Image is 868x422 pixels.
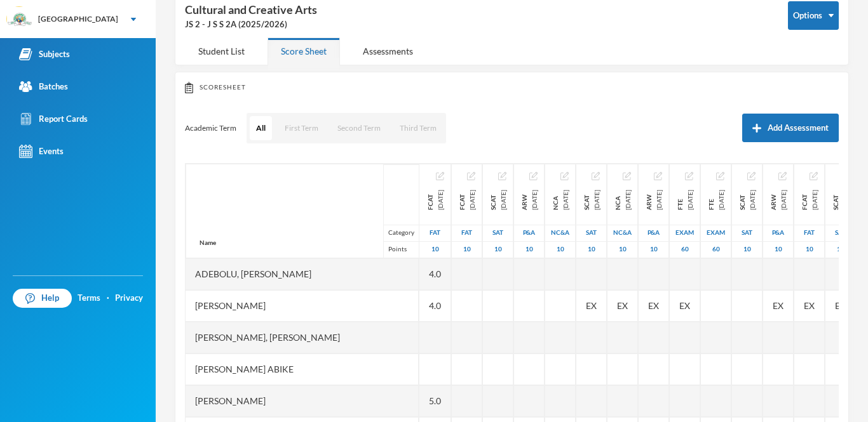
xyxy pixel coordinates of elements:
[644,190,654,210] span: ARW
[19,112,88,126] div: Report Cards
[825,225,855,241] div: Second Assessment Test
[185,82,839,93] div: Scoresheet
[799,190,820,210] div: First continuous assessment test
[436,171,444,181] button: Edit Assessment
[393,116,443,140] button: Third Term
[742,114,839,142] button: Add Assessment
[675,190,695,210] div: First Term Examination
[419,225,451,241] div: First Assessment Test
[607,241,637,258] div: 10
[186,353,419,385] div: [PERSON_NAME] Abike
[581,190,592,210] span: SCAT
[747,172,756,180] img: edit
[383,225,419,241] div: Category
[268,37,340,65] div: Score Sheet
[436,172,444,180] img: edit
[560,172,569,180] img: edit
[623,172,631,180] img: edit
[483,241,513,258] div: 10
[679,299,690,312] span: Student Exempted.
[457,190,467,210] span: FCAT
[186,322,419,353] div: [PERSON_NAME], [PERSON_NAME]
[483,225,513,241] div: Second Assessment Test
[186,258,419,290] div: Adebolu, [PERSON_NAME]
[701,241,731,258] div: 60
[716,172,724,180] img: edit
[425,190,435,210] span: FCAT
[648,299,659,312] span: Student Exempted.
[804,299,815,312] span: Student Exempted.
[654,171,662,181] button: Edit Assessment
[670,225,700,241] div: Examination
[115,292,143,305] a: Privacy
[545,241,575,258] div: 10
[7,7,32,32] img: logo
[639,225,668,241] div: Project And Assignment
[550,190,560,210] span: NCA
[670,241,700,258] div: 60
[701,225,731,241] div: Examination
[778,172,787,180] img: edit
[185,18,769,31] div: JS 2 - J S S 2A (2025/2026)
[607,225,637,241] div: Notecheck And Attendance
[810,172,818,180] img: edit
[419,258,451,290] div: 4.0
[78,292,100,305] a: Terms
[467,172,475,180] img: edit
[488,190,508,210] div: Second Continuous Assessment Test
[685,171,693,181] button: Edit Assessment
[452,241,482,258] div: 10
[19,48,70,61] div: Subjects
[788,1,839,30] button: Options
[38,13,118,25] div: [GEOGRAPHIC_DATA]
[613,190,633,210] div: Note-check And Attendance
[617,299,628,312] span: Student Exempted.
[732,241,762,258] div: 10
[349,37,426,65] div: Assessments
[778,171,787,181] button: Edit Assessment
[639,241,668,258] div: 10
[623,171,631,181] button: Edit Assessment
[592,172,600,180] img: edit
[467,171,475,181] button: Edit Assessment
[19,145,64,158] div: Events
[419,241,451,258] div: 10
[763,225,793,241] div: Project And Assignment
[383,241,419,258] div: Points
[644,190,664,210] div: Assignment And Research Works
[654,172,662,180] img: edit
[186,228,229,258] div: Name
[19,80,68,93] div: Batches
[457,190,477,210] div: First Continuous Assessment Test
[519,190,539,210] div: Assignment And Research Works
[529,171,538,181] button: Edit Assessment
[514,241,544,258] div: 10
[107,292,109,305] div: ·
[794,225,824,241] div: First Assessment Test
[613,190,623,210] span: NCA
[545,225,575,241] div: Notecheck And Attendance
[799,190,810,210] span: FCAT
[592,171,600,181] button: Edit Assessment
[794,241,824,258] div: 10
[519,190,529,210] span: ARW
[425,190,445,210] div: First Continuous Assessment Test
[835,299,846,312] span: Student Exempted.
[737,190,757,210] div: Second continuous assessment test
[685,172,693,180] img: edit
[732,225,762,241] div: Second Assessment Test
[185,1,769,31] div: Cultural and Creative Arts
[581,190,602,210] div: Second Continuous Assessment Test
[550,190,571,210] div: Note-check And Attendance
[747,171,756,181] button: Edit Assessment
[185,37,258,65] div: Student List
[13,289,72,308] a: Help
[825,241,855,258] div: 10
[186,385,419,417] div: [PERSON_NAME]
[586,299,597,312] span: Student Exempted.
[529,172,538,180] img: edit
[331,116,387,140] button: Second Term
[186,290,419,322] div: [PERSON_NAME]
[576,225,606,241] div: Second Assessment Test
[514,225,544,241] div: Project And Assignment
